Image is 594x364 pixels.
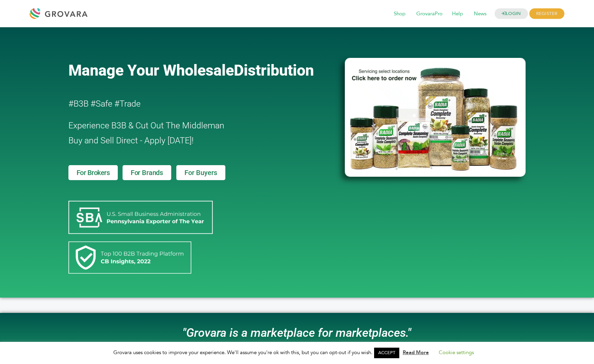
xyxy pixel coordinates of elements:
span: For Brands [131,169,163,176]
span: Help [447,7,468,20]
span: Manage Your Wholesale [68,61,234,79]
a: Cookie settings [439,349,474,356]
a: News [469,10,491,18]
span: News [469,7,491,20]
a: For Brokers [68,165,118,180]
a: LOGIN [495,9,528,19]
span: For Buyers [184,169,217,176]
span: For Brokers [77,169,110,176]
span: REGISTER [529,9,564,19]
a: For Buyers [176,165,225,180]
a: GrovaraPro [412,10,447,18]
a: For Brands [123,165,171,180]
span: Buy and Sell Direct - Apply [DATE]! [68,136,194,145]
a: Manage Your WholesaleDistribution [68,61,334,79]
i: "Grovara is a marketplace for marketplaces." [182,326,411,340]
h2: #B3B #Safe #Trade [68,96,306,111]
a: Read More [403,349,429,356]
span: GrovaraPro [412,7,447,20]
span: Grovara uses cookies to improve your experience. We'll assume you're ok with this, but you can op... [113,349,481,356]
a: ACCEPT [374,348,399,358]
span: Shop [389,7,410,20]
a: Shop [389,10,410,18]
a: Help [447,10,468,18]
span: Distribution [234,61,314,79]
span: Experience B3B & Cut Out The Middleman [68,121,224,130]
